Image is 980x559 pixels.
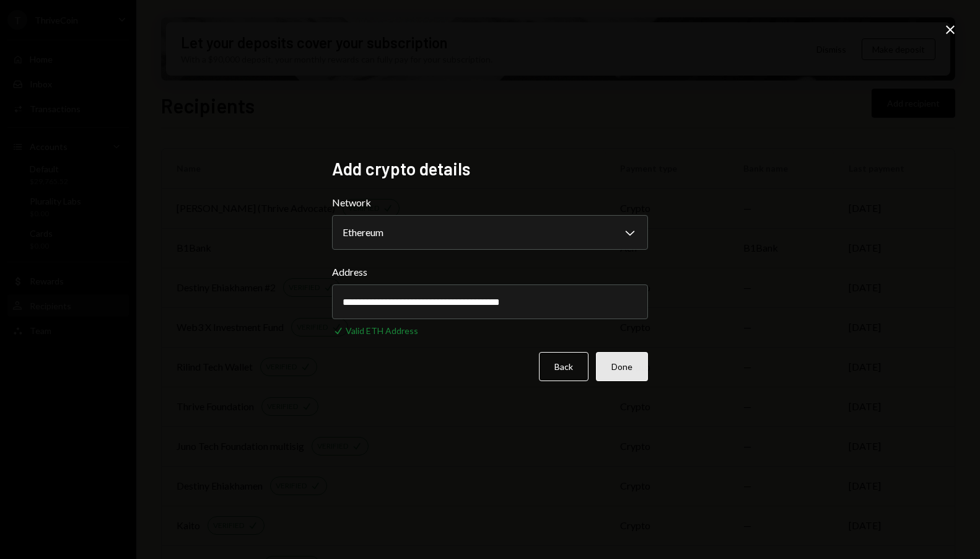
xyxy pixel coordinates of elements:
[539,352,588,381] button: Back
[332,157,648,181] h2: Add crypto details
[596,352,648,381] button: Done
[332,215,648,250] button: Network
[332,195,648,210] label: Network
[346,324,418,337] div: Valid ETH Address
[332,265,648,279] label: Address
